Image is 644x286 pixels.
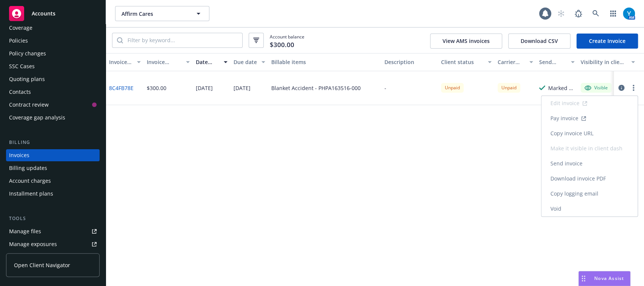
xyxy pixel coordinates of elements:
a: Coverage [6,22,100,34]
span: Account balance [270,34,304,47]
div: Quoting plans [9,73,45,85]
div: Invoice ID [109,58,132,66]
a: Coverage gap analysis [6,112,100,124]
a: Manage files [6,225,100,237]
div: Invoice amount [147,58,181,66]
button: Carrier status [495,53,536,71]
div: Marked as sent [548,84,575,92]
a: Account charges [6,175,100,187]
a: Void [541,201,638,216]
div: Policies [9,35,28,47]
span: Nova Assist [594,275,624,281]
div: [DATE] [234,84,251,92]
div: Billing [6,139,100,146]
button: Client status [438,53,495,71]
span: Affirm Cares [121,10,187,18]
div: Contacts [9,86,31,98]
div: - [384,84,386,92]
a: Accounts [6,3,100,24]
button: Send result [536,53,578,71]
button: Due date [231,53,268,71]
div: [DATE] [196,84,213,92]
div: Drag to move [579,271,588,286]
div: Visible [584,84,608,91]
div: SSC Cases [9,60,35,72]
a: Contract review [6,99,100,111]
a: Download invoice PDF [541,171,638,186]
div: Description [384,58,435,66]
div: Client status [441,58,483,66]
button: Download CSV [508,34,570,49]
div: Policy changes [9,47,46,60]
span: Accounts [32,11,55,17]
div: Unpaid [441,83,464,92]
input: Filter by keyword... [123,33,242,47]
button: Visibility in client dash [578,53,638,71]
img: photo [623,8,635,20]
a: Send invoice [541,156,638,171]
a: Policy changes [6,47,100,60]
button: View AMS invoices [430,34,502,49]
svg: Search [117,37,123,43]
div: Carrier status [498,58,525,66]
a: Billing updates [6,162,100,174]
div: Coverage gap analysis [9,112,65,124]
button: Billable items [268,53,381,71]
a: Search [588,6,603,21]
div: Contract review [9,99,49,111]
a: Policies [6,35,100,47]
div: Send result [539,58,566,66]
a: Manage exposures [6,238,100,250]
div: Installment plans [9,188,53,200]
button: Description [381,53,438,71]
a: Switch app [606,6,621,21]
div: Visibility in client dash [581,58,627,66]
span: Open Client Navigator [14,261,70,269]
div: Account charges [9,175,51,187]
a: Create Invoice [576,34,638,49]
button: Invoice amount [144,53,193,71]
a: Copy invoice URL [541,126,638,141]
a: Quoting plans [6,73,100,85]
div: Blanket Accident - PHPA163516-000 [271,84,361,92]
div: Manage exposures [9,238,57,250]
a: 8C4FB78E [109,84,134,92]
a: Invoices [6,149,100,161]
div: Date issued [196,58,219,66]
div: Billable items [271,58,378,66]
a: Pay invoice [541,111,638,126]
button: Affirm Cares [115,6,209,21]
button: Nova Assist [578,271,630,286]
a: Installment plans [6,188,100,200]
div: Coverage [9,22,32,34]
div: Billing updates [9,162,47,174]
div: Due date [234,58,257,66]
button: Invoice ID [106,53,144,71]
div: Unpaid [498,83,520,92]
div: Invoices [9,149,29,161]
a: Copy logging email [541,186,638,201]
div: $300.00 [147,84,166,92]
a: Contacts [6,86,100,98]
div: Manage files [9,225,41,237]
div: Tools [6,215,100,222]
a: Start snowing [553,6,569,21]
span: $300.00 [270,40,294,50]
button: Date issued [193,53,231,71]
a: Report a Bug [571,6,586,21]
a: SSC Cases [6,60,100,72]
